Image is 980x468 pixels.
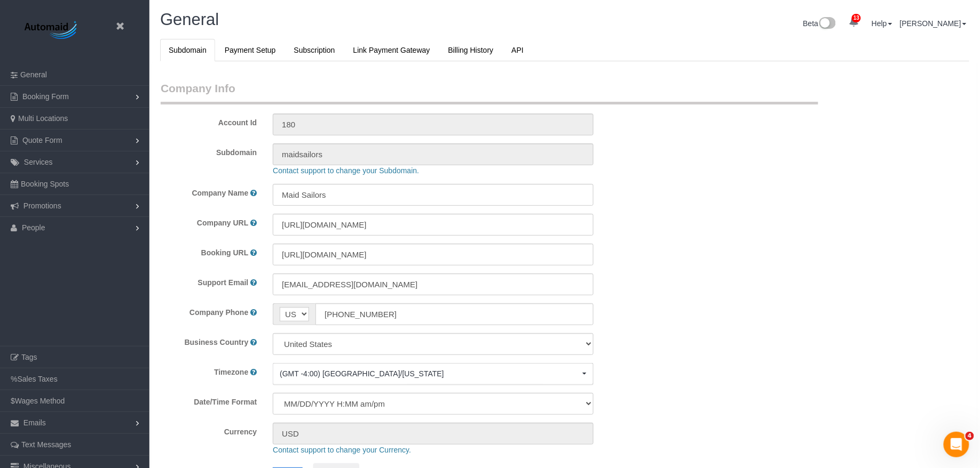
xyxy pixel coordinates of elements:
[153,143,265,158] label: Subdomain
[161,80,818,104] legend: Company Info
[17,375,57,383] span: Sales Taxes
[22,92,69,101] span: Booking Form
[216,39,284,61] a: Payment Setup
[20,70,47,79] span: General
[345,39,439,61] a: Link Payment Gateway
[872,19,892,28] a: Help
[197,277,248,288] label: Support Email
[280,368,580,379] span: (GMT -4:00) [GEOGRAPHIC_DATA]/[US_STATE]
[265,445,938,455] div: Contact support to change your Currency.
[265,165,938,176] div: Contact support to change your Subdomain.
[23,201,61,210] span: Promotions
[153,114,265,128] label: Account Id
[15,397,65,405] span: Wages Method
[900,19,967,28] a: [PERSON_NAME]
[21,353,37,361] span: Tags
[189,307,248,318] label: Company Phone
[273,363,594,385] button: (GMT -4:00) [GEOGRAPHIC_DATA]/[US_STATE]
[852,14,861,22] span: 13
[21,180,69,188] span: Booking Spots
[22,223,45,232] span: People
[153,423,265,437] label: Currency
[803,19,836,28] a: Beta
[315,303,594,325] input: Phone
[966,432,974,440] span: 4
[160,39,215,61] a: Subdomain
[23,418,46,427] span: Emails
[197,217,248,228] label: Company URL
[21,440,71,449] span: Text Messages
[22,136,62,144] span: Quote Form
[201,247,249,258] label: Booking URL
[153,393,265,407] label: Date/Time Format
[944,432,969,457] iframe: Intercom live chat
[273,363,594,385] ol: Choose Timezone
[185,337,249,348] label: Business Country
[818,17,836,31] img: New interface
[160,10,219,29] span: General
[18,114,68,123] span: Multi Locations
[440,39,502,61] a: Billing History
[19,19,85,43] img: Automaid Logo
[192,188,249,198] label: Company Name
[843,11,864,34] a: 13
[214,367,248,377] label: Timezone
[286,39,344,61] a: Subscription
[503,39,532,61] a: API
[24,158,53,166] span: Services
